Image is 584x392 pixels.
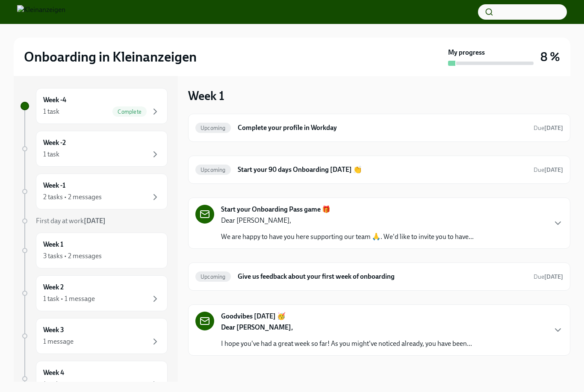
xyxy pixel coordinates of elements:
[540,49,560,65] h3: 8 %
[21,88,168,124] a: Week -41 taskComplete
[21,174,168,209] a: Week -12 tasks • 2 messages
[188,88,224,103] h3: Week 1
[21,318,168,354] a: Week 31 message
[21,233,168,268] a: Week 13 tasks • 2 messages
[195,270,563,283] a: UpcomingGive us feedback about your first week of onboardingDue[DATE]
[36,217,106,225] span: First day at work
[43,95,66,105] h6: Week -4
[238,272,527,281] h6: Give us feedback about your first week of onboarding
[544,166,563,174] strong: [DATE]
[43,251,102,261] div: 3 tasks • 2 messages
[84,217,106,225] strong: [DATE]
[17,5,65,19] img: Kleinanzeigen
[43,192,102,202] div: 2 tasks • 2 messages
[221,312,286,321] strong: Goodvibes [DATE] 🥳
[534,273,563,281] span: September 12th, 2025 08:10
[195,163,563,177] a: UpcomingStart your 90 days Onboarding [DATE] 👏Due[DATE]
[195,274,231,280] span: Upcoming
[221,216,474,225] p: Dear [PERSON_NAME],
[195,167,231,173] span: Upcoming
[43,283,64,292] h6: Week 2
[21,216,168,226] a: First day at work[DATE]
[21,131,168,167] a: Week -21 task
[43,150,59,159] div: 1 task
[43,325,64,335] h6: Week 3
[534,166,563,174] span: September 4th, 2025 16:00
[534,124,563,132] span: September 8th, 2025 09:00
[448,48,485,57] strong: My progress
[43,380,59,389] div: 1 task
[195,125,231,131] span: Upcoming
[24,48,197,65] h2: Onboarding in Kleinanzeigen
[544,124,563,132] strong: [DATE]
[21,275,168,311] a: Week 21 task • 1 message
[534,273,563,280] span: Due
[43,368,64,377] h6: Week 4
[238,123,527,133] h6: Complete your profile in Workday
[221,205,330,214] strong: Start your Onboarding Pass game 🎁
[221,323,293,331] strong: Dear [PERSON_NAME],
[221,339,472,348] p: I hope you've had a great week so far! As you might've noticed already, you have been...
[43,107,59,116] div: 1 task
[544,273,563,280] strong: [DATE]
[534,166,563,174] span: Due
[43,294,95,304] div: 1 task • 1 message
[221,232,474,242] p: We are happy to have you here supporting our team 🙏. We'd like to invite you to have...
[43,337,74,346] div: 1 message
[112,109,147,115] span: Complete
[43,240,63,249] h6: Week 1
[195,121,563,135] a: UpcomingComplete your profile in WorkdayDue[DATE]
[43,181,65,190] h6: Week -1
[43,138,66,147] h6: Week -2
[534,124,563,132] span: Due
[238,165,527,174] h6: Start your 90 days Onboarding [DATE] 👏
